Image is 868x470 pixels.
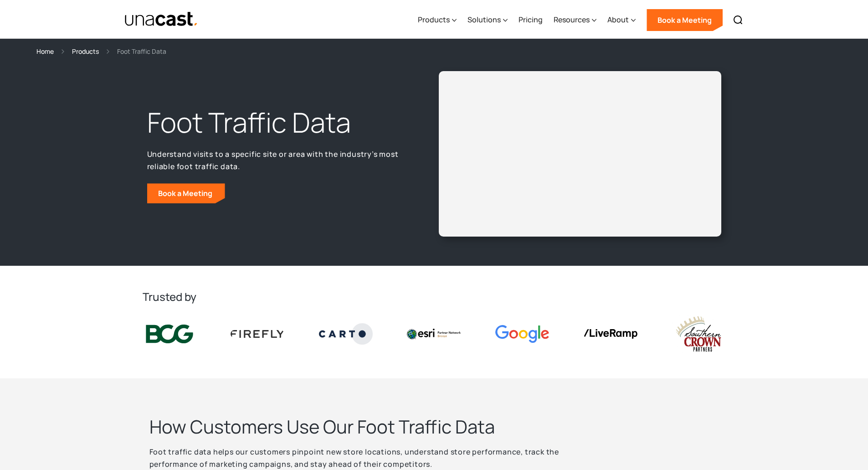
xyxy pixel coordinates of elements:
img: Esri logo [407,329,461,339]
p: Understand visits to a specific site or area with the industry’s most reliable foot traffic data. [147,148,405,172]
img: Search icon [733,15,744,26]
img: Google logo [495,325,549,343]
img: southern crown logo [672,315,725,353]
h2: Trusted by [143,289,726,304]
div: Products [418,1,457,39]
iframe: Unacast - European Vaccines v2 [446,78,714,229]
div: Solutions [467,14,501,25]
a: Book a Meeting [647,9,723,31]
img: Carto logo [319,323,373,344]
a: Home [36,46,54,57]
img: Firefly Advertising logo [231,330,284,337]
img: liveramp logo [584,329,637,339]
div: About [607,1,636,39]
div: Solutions [467,1,508,39]
h1: Foot Traffic Data [147,104,405,141]
a: Book a Meeting [147,183,225,203]
a: Pricing [519,1,543,39]
div: Foot Traffic Data [117,46,166,57]
img: Unacast text logo [124,11,199,27]
img: BCG logo [143,323,196,346]
div: Products [418,14,450,25]
div: About [607,14,629,25]
h2: How Customers Use Our Foot Traffic Data [149,415,605,439]
a: home [124,11,199,27]
a: Products [72,46,99,57]
div: Resources [554,1,596,39]
div: Resources [554,14,590,25]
